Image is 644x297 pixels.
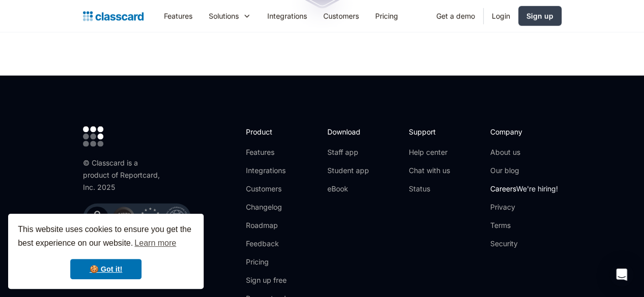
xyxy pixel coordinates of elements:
a: Terms [490,220,558,230]
a: Student app [327,166,369,176]
a: Pricing [367,5,406,27]
div: © Classcard is a product of Reportcard, Inc. 2025 [83,157,164,193]
span: This website uses cookies to ensure you get the best experience on our website. [18,223,194,251]
a: Get a demo [428,5,483,27]
a: Sign up [518,6,562,26]
a: Feedback [246,239,300,249]
h2: Support [409,126,450,137]
a: Staff app [327,147,369,157]
a: CareersWe're hiring! [490,184,558,194]
a: learn more about cookies [133,236,178,251]
a: Sign up free [246,275,300,285]
div: Open Intercom Messenger [609,262,634,287]
div: Solutions [201,5,259,27]
h2: Download [327,126,369,137]
h2: Product [246,126,300,137]
a: Changelog [246,202,300,212]
span: We're hiring! [516,184,558,193]
a: Features [246,147,300,157]
a: Customers [315,5,367,27]
a: Integrations [246,166,300,176]
div: Sign up [526,11,553,21]
a: Privacy [490,202,558,212]
a: Integrations [259,5,315,27]
a: Our blog [490,166,558,176]
div: cookieconsent [8,214,204,289]
a: Customers [246,184,300,194]
a: home [83,9,144,23]
a: dismiss cookie message [70,259,142,279]
a: Chat with us [409,166,450,176]
a: Status [409,184,450,194]
a: Features [156,5,201,27]
a: Pricing [246,257,300,267]
a: Login [484,5,518,27]
a: Roadmap [246,220,300,230]
a: About us [490,147,558,157]
a: Security [490,239,558,249]
a: eBook [327,184,369,194]
div: Solutions [209,11,239,21]
a: Help center [409,147,450,157]
h2: Company [490,126,558,137]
